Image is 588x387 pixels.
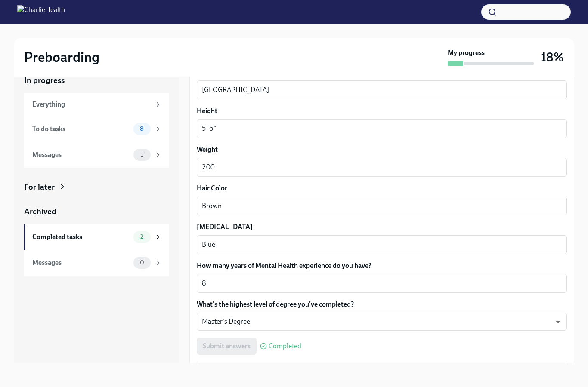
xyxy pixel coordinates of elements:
label: Hair Color [197,184,567,193]
textarea: Blue [202,240,562,250]
span: 8 [135,126,149,132]
a: Completed tasks2 [24,224,169,250]
label: Weight [197,145,567,154]
h3: 18% [541,49,564,65]
span: Completed [269,343,301,350]
a: For later [24,181,169,193]
h2: Preboarding [24,49,99,66]
textarea: [GEOGRAPHIC_DATA] [202,85,562,95]
label: How many years of Mental Health experience do you have? [197,261,567,270]
div: For later [24,181,55,193]
textarea: 5' 6" [202,123,562,134]
a: Messages1 [24,142,169,168]
a: To do tasks8 [24,116,169,142]
div: To do tasks [32,124,130,134]
a: In progress [24,75,169,86]
span: 2 [135,233,149,240]
div: Everything [32,100,151,109]
textarea: 200 [202,162,562,172]
span: 0 [135,259,149,266]
span: 1 [136,151,149,158]
div: Completed tasks [32,232,130,242]
label: Height [197,106,567,116]
label: What's the highest level of degree you've completed? [197,300,567,309]
a: Archived [24,206,169,217]
label: [MEDICAL_DATA] [197,222,567,232]
strong: My progress [448,48,485,58]
div: Messages [32,258,130,267]
img: CharlieHealth [17,5,65,19]
a: Messages0 [24,250,169,276]
a: Everything [24,93,169,116]
textarea: 8 [202,278,562,289]
div: Messages [32,150,130,160]
div: Master's Degree [197,313,567,331]
textarea: Brown [202,201,562,211]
